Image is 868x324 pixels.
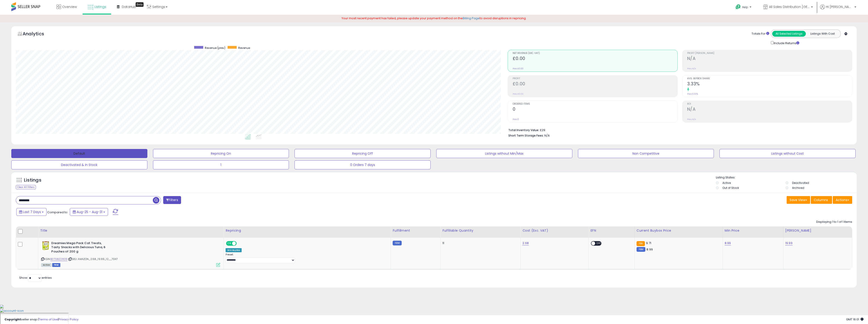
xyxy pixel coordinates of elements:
[742,5,748,9] span: Help
[513,52,677,55] span: Net Revenue (Exc. VAT)
[787,196,810,204] button: Save View
[11,160,147,169] button: Deactivated & In Stock
[785,228,850,233] div: [PERSON_NAME]
[637,228,721,233] div: Current Buybox Price
[792,181,809,185] label: Deactivated
[508,127,849,132] li: £29
[814,198,828,202] span: Columns
[226,253,387,263] div: Preset:
[442,228,519,233] div: Fulfillable Quantity
[522,228,587,233] div: Cost (Exc. VAT)
[295,160,431,169] button: 0 Orders 7 days
[41,241,50,250] img: 51eLx9smqwL._SL40_.jpg
[806,31,839,37] button: Listings With Cost
[785,241,793,245] a: 19.99
[41,263,52,267] span: All listings currently available for purchase on Amazon
[767,40,805,46] div: Include Returns
[637,247,645,252] small: FBM
[826,5,853,9] span: Hi [PERSON_NAME]
[16,208,47,216] button: Last 7 Days
[687,81,852,87] h2: 3.33%
[77,210,102,214] span: Aug-25 - Aug-31
[19,276,52,280] span: Show: entries
[646,247,653,252] span: 8.99
[513,93,524,95] small: Prev: £0.00
[816,220,852,224] div: Displaying 1 to 1 of 1 items
[820,5,856,15] a: Hi [PERSON_NAME]
[722,186,739,190] label: Out of Stock
[646,241,651,245] span: 9.71
[62,5,77,9] span: Overview
[205,46,225,50] span: Revenue (prev)
[50,257,67,261] a: B07G8Z2RD9
[508,134,544,137] b: Short Term Storage Fees:
[544,133,550,138] span: N/A
[24,177,41,183] h5: Listings
[687,77,852,80] span: Avg. Buybox Share
[792,186,804,190] label: Archived
[687,103,852,105] span: ROI
[687,107,852,113] h2: N/A
[68,257,118,261] span: | SKU: AMAZON_2.68_19.99_12__7047
[163,196,181,204] button: Filters
[94,5,106,9] span: Listings
[716,175,856,180] p: Listing States:
[719,149,856,158] button: Listings without Cost
[687,118,696,121] small: Prev: N/A
[735,4,741,10] i: Get Help
[513,118,519,121] small: Prev: 0
[70,208,108,216] button: Aug-25 - Aug-31
[23,210,41,214] span: Last 7 Days
[513,67,524,70] small: Prev: £0.00
[687,67,696,70] small: Prev: N/A
[51,241,106,255] b: Dreamies Mega Pack Cat Treats, Tasty Snacks with Delicious Tuna, 6 Pouches of 200 g
[687,52,852,55] span: Profit [PERSON_NAME]
[295,149,431,158] button: Repricing Off
[508,128,539,132] b: Total Inventory Value:
[11,149,147,158] button: Default
[833,196,852,204] button: Actions
[578,149,714,158] button: Non Competitive
[732,1,756,15] a: Help
[513,103,677,105] span: Ordered Items
[153,160,289,169] button: 1
[136,2,144,7] div: Tooltip anchor
[236,241,243,245] span: OFF
[595,241,602,245] span: OFF
[722,181,731,185] label: Active
[590,228,632,233] div: EFN
[153,149,289,158] button: Repricing On
[393,241,401,245] small: FBM
[637,241,645,246] small: FBA
[769,5,810,9] span: All Sales Distribution [GEOGRAPHIC_DATA]
[772,31,806,37] button: All Selected Listings
[725,241,731,245] a: 8.99
[226,228,389,233] div: Repricing
[513,56,677,62] h2: £0.00
[238,46,250,50] span: Revenue
[226,248,242,252] div: Win BuyBox
[40,228,222,233] div: Title
[811,196,832,204] button: Columns
[513,77,677,80] span: Profit
[463,16,480,20] a: Billing Page
[436,149,572,158] button: Listings without Min/Max
[442,241,517,245] div: 11
[41,241,220,266] div: ASIN:
[16,185,36,189] div: Clear All Filters
[725,228,781,233] div: Min Price
[522,241,529,245] a: 2.68
[227,241,232,245] span: ON
[342,16,526,20] span: Your most recent payment has failed, please update your payment method on the to avoid disruption...
[122,5,136,9] span: DataHub
[47,210,68,214] span: Compared to:
[52,263,60,267] span: FBM
[513,81,677,87] h2: £0.00
[513,107,677,113] h2: 0
[23,31,53,38] h5: Analytics
[393,228,439,233] div: Fulfillment
[687,93,698,95] small: Prev: 0.00%
[752,32,769,36] div: Totals For
[687,56,852,62] h2: N/A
